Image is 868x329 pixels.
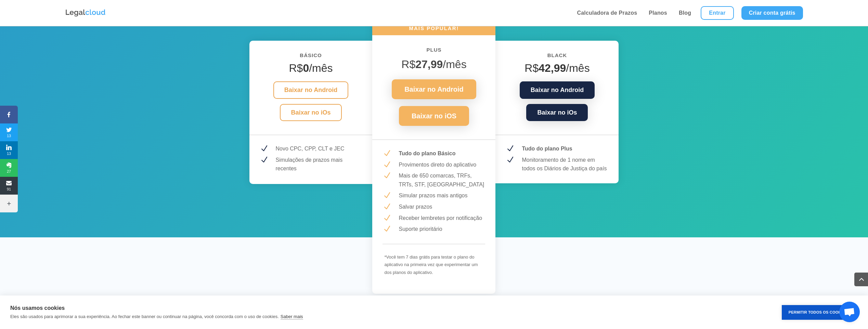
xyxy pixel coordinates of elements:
h6: BÁSICO [260,51,362,63]
a: Baixar no iOs [526,104,588,121]
strong: 0 [303,62,309,74]
span: N [383,191,391,200]
span: N [260,156,268,164]
p: Suporte prioritário [399,225,485,234]
p: Simular prazos mais antigos [399,191,485,200]
a: Baixar no Android [273,81,348,99]
span: N [506,144,514,153]
a: Criar conta grátis [741,6,803,20]
h6: Black [506,51,608,63]
h6: MAIS POPULAR! [372,25,495,35]
strong: Nós usamos cookies [10,305,65,311]
p: Novo CPC, CPP, CLT e JEC [276,144,362,153]
p: *Você tem 7 dias grátis para testar o plano do aplicativo na primeira vez que experimentar um dos... [384,253,483,277]
span: N [383,171,391,180]
span: N [383,225,391,233]
span: N [506,156,514,164]
strong: 42,99 [539,62,566,74]
p: Receber lembretes por notificação [399,214,485,223]
p: Simulações de prazos mais recentes [276,156,362,173]
span: N [383,214,391,222]
strong: Tudo do plano Plus [522,146,572,152]
a: Bate-papo aberto [839,302,860,322]
a: Saber mais [281,314,303,319]
a: Baixar no Android [520,81,595,99]
h6: PLUS [383,45,485,58]
span: N [383,202,391,211]
p: Provimentos direto do aplicativo [399,160,485,169]
p: Salvar prazos [399,202,485,211]
h4: R$ /mês [260,62,362,78]
strong: Tudo do plano Básico [399,150,455,156]
a: Baixar no Android [392,79,476,99]
strong: 27,99 [415,58,443,70]
a: Entrar [701,6,734,20]
img: Logo da Legalcloud [65,9,106,17]
button: Permitir Todos os Cookies [782,305,854,320]
span: N [383,160,391,169]
span: R$ /mês [401,58,466,70]
p: Mais de 650 comarcas, TRFs, TRTs, STF, [GEOGRAPHIC_DATA] [399,171,485,189]
p: Monitoramento de 1 nome em todos os Diários de Justiça do país [522,156,608,173]
span: N [260,144,268,153]
a: Baixar no iOS [399,106,469,126]
a: Baixar no iOs [280,104,341,121]
span: N [383,149,391,158]
p: Eles são usados para aprimorar a sua experiência. Ao fechar este banner ou continuar na página, v... [10,314,279,319]
h4: R$ /mês [506,62,608,78]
